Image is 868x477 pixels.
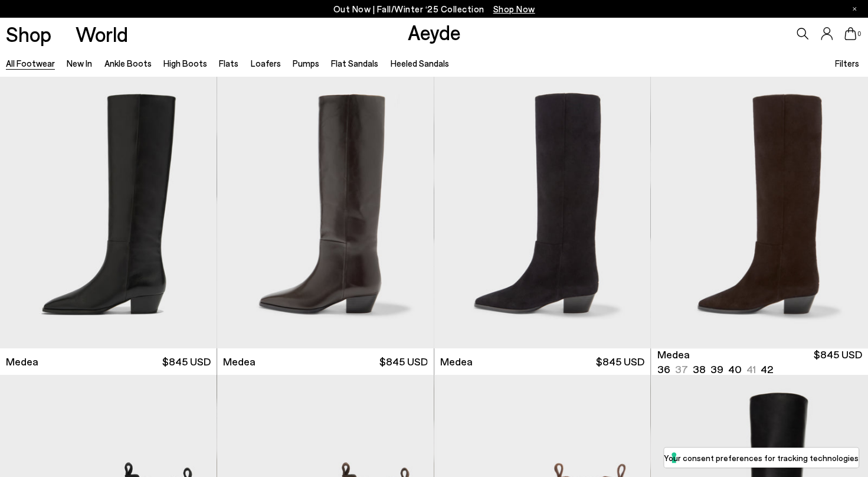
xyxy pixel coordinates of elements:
a: High Boots [163,58,207,68]
a: Medea $845 USD [434,348,651,375]
span: Medea [440,354,473,369]
button: Your consent preferences for tracking technologies [664,447,859,468]
a: World [76,24,128,44]
p: Out Now | Fall/Winter ‘25 Collection [333,2,535,17]
li: 38 [692,362,705,377]
span: Medea [223,354,256,369]
span: $845 USD [596,354,644,369]
li: 42 [760,362,772,377]
li: 40 [728,362,741,377]
a: Flat Sandals [331,58,378,68]
a: New In [67,58,92,68]
a: 0 [844,27,856,40]
ul: variant [657,362,769,377]
span: $845 USD [162,354,211,369]
a: Medea $845 USD [217,348,434,375]
span: Filters [835,58,859,68]
span: $845 USD [814,347,862,377]
div: 1 / 6 [651,76,868,348]
span: 0 [856,31,862,37]
img: Medea Suede Knee-High Boots [434,76,651,348]
span: Medea [6,354,38,369]
a: Ankle Boots [104,58,152,68]
span: Medea [657,347,689,362]
span: $845 USD [379,354,427,369]
li: 36 [657,362,670,377]
a: Loafers [251,58,281,68]
li: 39 [710,362,723,377]
a: Next slide Previous slide [651,76,868,348]
a: Pumps [293,58,319,68]
span: Navigate to /collections/new-in [493,4,535,14]
a: Aeyde [407,19,460,44]
img: Medea Knee-High Boots [217,76,434,348]
a: Heeled Sandals [391,58,449,68]
a: Shop [6,24,51,44]
label: Your consent preferences for tracking technologies [664,452,859,464]
a: Flats [219,58,238,68]
a: Medea 36 37 38 39 40 41 42 $845 USD [651,348,868,375]
a: All Footwear [6,58,55,68]
img: Medea Suede Knee-High Boots [651,76,868,348]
